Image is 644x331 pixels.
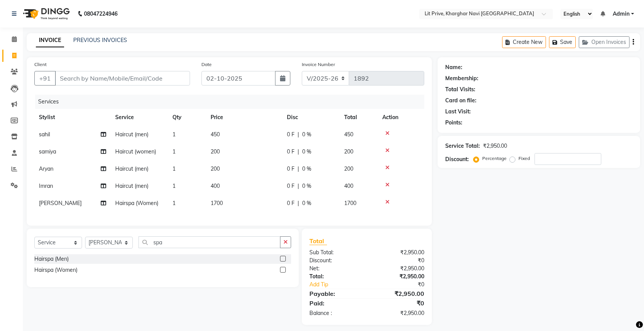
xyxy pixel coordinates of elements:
[282,109,340,126] th: Disc
[298,148,299,156] span: |
[367,257,430,265] div: ₹0
[304,273,367,281] div: Total:
[445,63,462,71] div: Name:
[34,61,47,68] label: Client
[172,182,175,189] span: 1
[211,131,220,138] span: 450
[39,200,82,207] span: [PERSON_NAME]
[367,289,430,298] div: ₹2,950.00
[115,200,158,207] span: Hairspa (Women)
[138,236,280,248] input: Search or Scan
[168,109,206,126] th: Qty
[39,165,53,172] span: Aryan
[377,281,430,289] div: ₹0
[287,131,295,139] span: 0 F
[298,131,299,139] span: |
[445,86,475,94] div: Total Visits:
[115,131,148,138] span: Haircut (men)
[445,142,480,150] div: Service Total:
[39,182,53,189] span: Imran
[172,165,175,172] span: 1
[367,265,430,273] div: ₹2,950.00
[445,74,478,82] div: Membership:
[378,109,424,126] th: Action
[367,309,430,317] div: ₹2,950.00
[298,182,299,190] span: |
[344,148,353,155] span: 200
[304,289,367,298] div: Payable:
[39,148,56,155] span: samiya
[302,148,311,156] span: 0 %
[115,148,156,155] span: Haircut (women)
[211,165,220,172] span: 200
[34,109,111,126] th: Stylist
[201,61,212,68] label: Date
[302,131,311,139] span: 0 %
[211,200,223,207] span: 1700
[367,273,430,281] div: ₹2,950.00
[445,119,462,127] div: Points:
[172,200,175,207] span: 1
[340,109,378,126] th: Total
[172,131,175,138] span: 1
[287,148,295,156] span: 0 F
[502,36,546,48] button: Create New
[298,199,299,207] span: |
[211,182,220,189] span: 400
[304,257,367,265] div: Discount:
[34,71,56,86] button: +91
[344,200,356,207] span: 1700
[211,148,220,155] span: 200
[287,165,295,173] span: 0 F
[84,3,118,24] b: 08047224946
[36,34,64,47] a: INVOICE
[302,199,311,207] span: 0 %
[304,299,367,308] div: Paid:
[73,37,127,44] a: PREVIOUS INVOICES
[34,266,77,274] div: Hairspa (Women)
[482,155,507,162] label: Percentage
[483,142,507,150] div: ₹2,950.00
[55,71,190,86] input: Search by Name/Mobile/Email/Code
[35,95,430,109] div: Services
[298,165,299,173] span: |
[304,281,377,289] a: Add Tip
[115,165,148,172] span: Haircut (men)
[304,249,367,257] div: Sub Total:
[302,182,311,190] span: 0 %
[302,165,311,173] span: 0 %
[367,249,430,257] div: ₹2,950.00
[309,237,327,245] span: Total
[304,265,367,273] div: Net:
[518,155,530,162] label: Fixed
[111,109,168,126] th: Service
[39,131,50,138] span: sahil
[344,131,353,138] span: 450
[302,61,335,68] label: Invoice Number
[344,165,353,172] span: 200
[344,182,353,189] span: 400
[549,36,576,48] button: Save
[287,182,295,190] span: 0 F
[206,109,282,126] th: Price
[579,36,630,48] button: Open Invoices
[115,182,148,189] span: Haircut (men)
[287,199,295,207] span: 0 F
[613,10,630,18] span: Admin
[34,255,69,263] div: Hairspa (Men)
[304,309,367,317] div: Balance :
[172,148,175,155] span: 1
[445,97,477,105] div: Card on file:
[445,155,469,163] div: Discount:
[19,3,72,24] img: logo
[445,108,471,116] div: Last Visit:
[367,299,430,308] div: ₹0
